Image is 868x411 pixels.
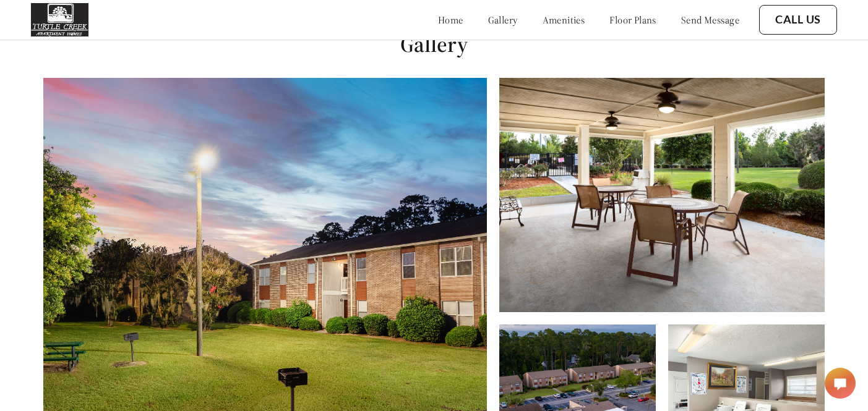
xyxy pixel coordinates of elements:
[438,14,463,26] a: home
[681,14,739,26] a: send message
[488,14,518,26] a: gallery
[31,3,88,36] img: turtle_creek_logo.png
[759,5,837,35] button: Call Us
[775,13,821,27] a: Call Us
[609,14,656,26] a: floor plans
[543,14,585,26] a: amenities
[499,78,825,312] img: Community Sitting Area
